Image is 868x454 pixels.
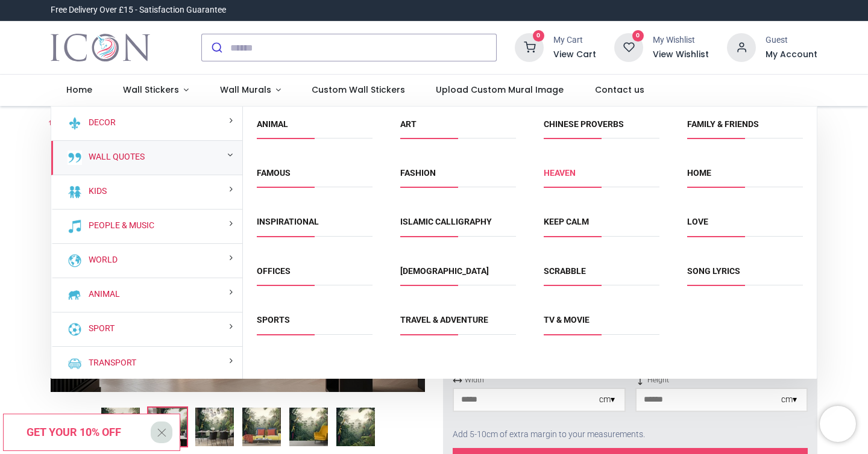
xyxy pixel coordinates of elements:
span: Offices [257,266,373,285]
img: Icon Wall Stickers [51,31,150,64]
span: Keep Calm [544,216,659,236]
span: Height [635,375,808,385]
iframe: Customer reviews powered by Trustpilot [564,4,817,16]
span: TV & Movie [544,314,659,334]
a: World [84,254,118,266]
img: WS-74132-06 [336,408,375,446]
a: Famous [257,168,291,178]
img: Green Tropical Forest Landscape Wall Mural Wallpaper [101,408,140,446]
span: Sports [257,314,373,334]
a: View Cart [553,49,596,61]
img: WS-74132-03 [195,408,234,446]
span: Home [66,84,92,96]
span: Animal [257,119,373,138]
a: TV & Movie [544,315,590,325]
a: People & Music [84,220,154,232]
span: Contact us [595,84,644,96]
a: Offices [257,266,291,276]
span: Wall Stickers [123,84,179,96]
span: Custom Wall Stickers [312,84,405,96]
sup: 0 [632,30,644,42]
img: WS-74132-02 [148,408,187,446]
span: Home [687,167,803,187]
a: Scrabble [544,266,586,276]
span: Fashion [400,167,516,187]
a: Kids [84,185,107,197]
a: Family & Friends [687,119,759,129]
span: Inspirational [257,216,373,236]
span: Islamic Calligraphy [400,216,516,236]
a: Decor [84,117,116,129]
a: 0 [614,42,643,52]
a: Keep Calm [544,217,589,226]
a: Animal [84,288,120,300]
a: Heaven [544,168,576,178]
div: cm ▾ [781,394,797,406]
div: Add 5-10cm of extra margin to your measurements. [453,421,808,448]
img: Kids [68,185,82,199]
a: Wall Murals [204,75,297,106]
span: Wall Murals [220,84,271,96]
a: [DEMOGRAPHIC_DATA] [400,266,489,276]
span: Chinese Proverbs [544,119,659,138]
span: Scrabble [544,266,659,285]
a: Islamic Calligraphy [400,217,492,226]
img: Transport [68,356,82,371]
a: Logo of Icon Wall Stickers [51,31,150,64]
a: Travel & Adventure [400,315,488,325]
img: People & Music [68,219,82,234]
img: Sport [68,322,82,337]
div: My Cart [553,34,596,46]
sup: 0 [533,30,544,42]
a: Home [687,168,711,178]
iframe: Brevo live chat [820,406,856,442]
div: Guest [766,34,817,46]
a: Transport [84,357,136,369]
img: WS-74132-05 [289,408,328,446]
span: Width [453,375,626,385]
a: Chinese Proverbs [544,119,624,129]
span: Travel & Adventure [400,314,516,334]
a: Song Lyrics [687,266,740,276]
span: Christian [400,266,516,285]
a: Love [687,217,708,226]
a: View Wishlist [653,49,709,61]
a: 0 [515,42,544,52]
img: WS-74132-04 [242,408,281,446]
a: Art [400,119,417,129]
div: cm ▾ [599,394,615,406]
a: Wall Stickers [107,75,204,106]
span: Famous [257,167,373,187]
a: Animal [257,119,288,129]
button: Submit [202,34,230,61]
img: Decor [68,116,82,131]
a: Sports [257,315,290,325]
span: Family & Friends [687,119,803,138]
img: Animal [68,288,82,302]
span: Heaven [544,167,659,187]
img: Wall Quotes [68,151,82,165]
a: My Account [766,49,817,61]
a: Fashion [400,168,436,178]
span: Upload Custom Mural Image [436,84,564,96]
a: Wall Quotes [84,151,145,163]
div: Free Delivery Over £15 - Satisfaction Guarantee [51,4,226,16]
span: Love [687,216,803,236]
div: My Wishlist [653,34,709,46]
span: Song Lyrics [687,266,803,285]
a: Sport [84,323,115,335]
a: Inspirational [257,217,319,226]
span: Art [400,119,516,138]
img: World [68,253,82,268]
